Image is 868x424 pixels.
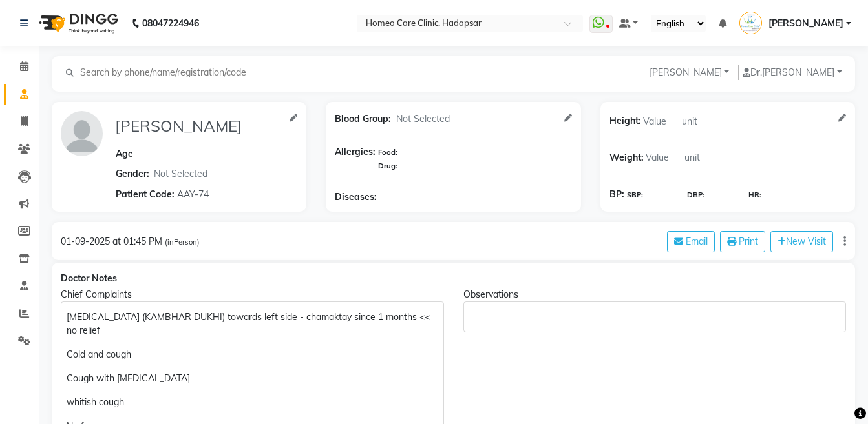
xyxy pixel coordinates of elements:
input: Patient Code [175,184,285,204]
img: logo [33,5,122,41]
input: Value [644,148,683,168]
span: [PERSON_NAME] [768,17,843,30]
span: Gender: [116,167,149,181]
div: Observations [463,288,847,301]
span: Patient Code: [116,188,175,201]
span: (inPerson) [165,237,200,247]
span: Blood Group: [335,112,391,126]
p: [MEDICAL_DATA] (KAMBHAR DUKHI) towards left side - chamaktay since 1 months << no relief [67,310,438,338]
span: Drug: [378,161,397,170]
div: Chief Complaints [61,288,444,301]
img: Dr Vaseem Choudhary [739,12,762,34]
p: Cold and cough [67,348,438,361]
div: Rich Text Editor, main [463,301,847,332]
span: at 01:45 PM [112,236,162,247]
span: Allergies: [335,145,376,172]
span: Food: [378,148,397,157]
input: Value [641,111,680,131]
input: unit [683,148,721,168]
span: Age [116,148,133,159]
button: Print [720,231,765,252]
span: Height: [609,111,641,131]
b: 08047224946 [142,5,199,41]
input: Search by phone/name/registration/code [79,65,257,80]
button: [PERSON_NAME] [646,65,734,80]
input: Name [113,111,284,141]
button: Dr.[PERSON_NAME] [738,65,846,80]
p: Cough with [MEDICAL_DATA] [67,372,438,385]
span: BP: [609,188,624,201]
span: Weight: [609,148,644,168]
img: profile [61,111,103,156]
span: HR: [748,190,761,201]
input: unit [680,111,719,131]
span: Dr. [743,66,762,78]
span: Print [739,236,758,247]
div: Doctor Notes [61,272,846,285]
p: whitish cough [67,396,438,409]
span: Diseases: [335,190,377,204]
span: 01-09-2025 [61,236,110,247]
span: Email [686,236,708,247]
span: DBP: [687,190,704,201]
button: New Visit [770,231,833,252]
span: SBP: [627,190,643,201]
button: Email [667,231,715,252]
